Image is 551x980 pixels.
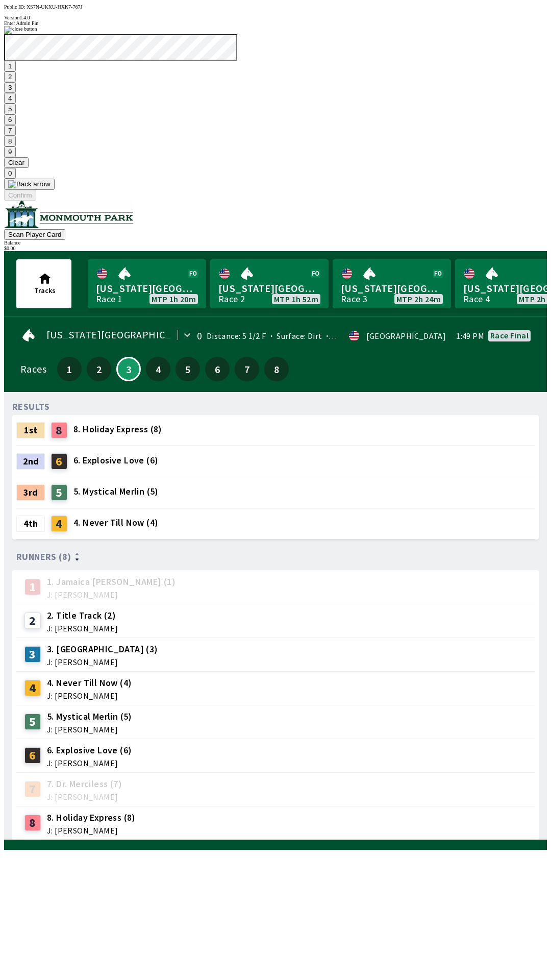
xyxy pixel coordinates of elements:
[24,646,41,663] div: 3
[4,168,16,179] button: 0
[20,365,46,373] div: Races
[24,747,41,764] div: 6
[176,357,200,381] button: 5
[96,295,122,303] div: Race 1
[46,331,199,339] span: [US_STATE][GEOGRAPHIC_DATA]
[341,282,443,295] span: [US_STATE][GEOGRAPHIC_DATA]
[16,259,71,308] button: Tracks
[4,82,16,93] button: 3
[47,759,132,767] span: J: [PERSON_NAME]
[73,454,158,467] span: 6. Explosive Love (6)
[264,357,289,381] button: 8
[16,422,45,438] div: 1st
[47,692,132,700] span: J: [PERSON_NAME]
[4,201,133,228] img: venue logo
[47,624,118,632] span: J: [PERSON_NAME]
[116,357,141,381] button: 3
[266,331,322,341] span: Surface: Dirt
[34,286,56,295] span: Tracks
[73,485,159,498] span: 5. Mystical Merlin (5)
[4,136,16,146] button: 8
[4,190,36,201] button: Confirm
[47,826,136,835] span: J: [PERSON_NAME]
[4,71,16,82] button: 2
[218,295,245,303] div: Race 2
[24,680,41,696] div: 4
[197,332,202,340] div: 0
[47,744,132,757] span: 6. Explosive Love (6)
[24,714,41,730] div: 5
[57,357,82,381] button: 1
[47,725,132,733] span: J: [PERSON_NAME]
[4,114,16,125] button: 6
[366,332,446,340] div: [GEOGRAPHIC_DATA]
[51,484,67,501] div: 5
[4,26,37,34] img: close button
[4,104,16,114] button: 5
[4,157,29,168] button: Clear
[210,259,329,308] a: [US_STATE][GEOGRAPHIC_DATA]Race 2MTP 1h 52m
[4,15,547,20] div: Version 1.4.0
[47,811,136,824] span: 8. Holiday Express (8)
[4,61,16,71] button: 1
[146,357,170,381] button: 4
[89,365,109,373] span: 2
[16,484,45,501] div: 3rd
[16,553,71,561] span: Runners (8)
[16,552,535,562] div: Runners (8)
[341,295,367,303] div: Race 3
[12,403,50,411] div: RESULTS
[4,246,547,251] div: $ 0.00
[47,676,132,690] span: 4. Never Till Now (4)
[87,357,111,381] button: 2
[178,365,197,373] span: 5
[47,777,122,791] span: 7. Dr. Merciless (7)
[16,516,45,532] div: 4th
[333,259,451,308] a: [US_STATE][GEOGRAPHIC_DATA]Race 3MTP 2h 24m
[60,365,79,373] span: 1
[148,365,168,373] span: 4
[47,591,176,599] span: J: [PERSON_NAME]
[205,357,230,381] button: 6
[24,612,41,629] div: 2
[47,658,158,666] span: J: [PERSON_NAME]
[96,282,198,295] span: [US_STATE][GEOGRAPHIC_DATA]
[51,422,67,438] div: 8
[152,295,196,303] span: MTP 1h 20m
[218,282,320,295] span: [US_STATE][GEOGRAPHIC_DATA]
[274,295,318,303] span: MTP 1h 52m
[235,357,259,381] button: 7
[396,295,441,303] span: MTP 2h 24m
[24,815,41,831] div: 8
[4,240,547,246] div: Balance
[4,20,547,26] div: Enter Admin Pin
[4,229,65,240] button: Scan Player Card
[4,93,16,104] button: 4
[8,180,51,188] img: Back arrow
[73,423,162,436] span: 8. Holiday Express (8)
[47,793,122,801] span: J: [PERSON_NAME]
[73,516,158,529] span: 4. Never Till Now (4)
[4,4,547,10] div: Public ID:
[47,643,158,656] span: 3. [GEOGRAPHIC_DATA] (3)
[16,453,45,470] div: 2nd
[456,332,484,340] span: 1:49 PM
[4,146,16,157] button: 9
[24,579,41,595] div: 1
[322,331,414,341] span: Track Condition: Good
[51,516,67,532] div: 4
[47,609,118,622] span: 2. Title Track (2)
[208,365,227,373] span: 6
[27,4,82,10] span: XS7N-UKXU-HXK7-767J
[4,125,16,136] button: 7
[51,453,67,470] div: 6
[463,295,490,303] div: Race 4
[120,366,137,372] span: 3
[237,365,257,373] span: 7
[88,259,206,308] a: [US_STATE][GEOGRAPHIC_DATA]Race 1MTP 1h 20m
[24,781,41,797] div: 7
[47,575,176,589] span: 1. Jamaica [PERSON_NAME] (1)
[267,365,286,373] span: 8
[490,331,529,339] div: Race final
[207,331,266,341] span: Distance: 5 1/2 F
